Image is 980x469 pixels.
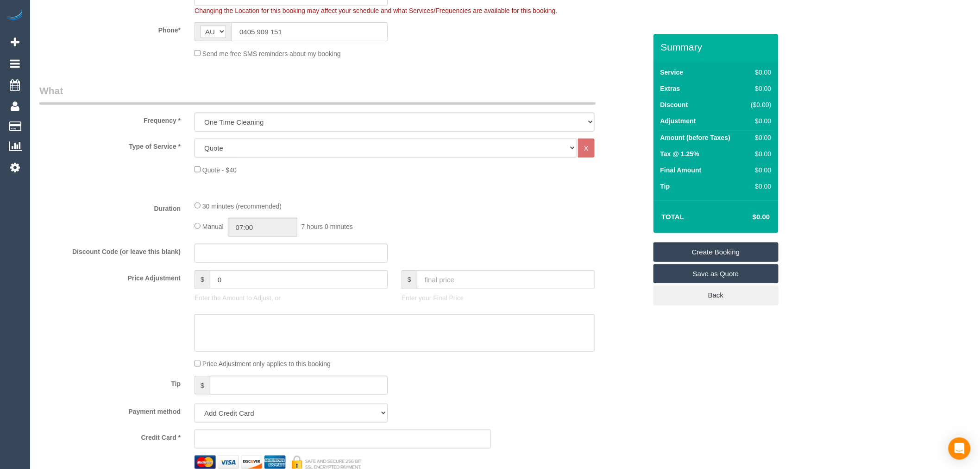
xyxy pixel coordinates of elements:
[660,100,688,109] label: Discount
[402,293,595,303] p: Enter your Final Price
[202,361,331,368] span: Price Adjustment only applies to this booking
[402,270,417,289] span: $
[747,165,772,175] div: $0.00
[660,149,699,158] label: Tax @ 1.25%
[195,7,557,14] span: Changing the Location for this booking may affect your schedule and what Services/Frequencies are...
[747,100,772,109] div: ($0.00)
[195,376,210,395] span: $
[662,213,685,221] strong: Total
[202,50,341,57] span: Send me free SMS reminders about my booking
[660,133,730,142] label: Amount (before Taxes)
[32,201,188,213] label: Duration
[32,139,188,151] label: Type of Service *
[202,203,282,210] span: 30 minutes (recommended)
[195,270,210,289] span: $
[661,42,774,52] h3: Summary
[32,404,188,416] label: Payment method
[653,264,779,284] a: Save as Quote
[660,165,702,175] label: Final Amount
[417,270,595,289] input: final price
[202,435,483,444] iframe: Secure card payment input frame
[653,242,779,262] a: Create Booking
[660,68,684,77] label: Service
[747,149,772,158] div: $0.00
[653,285,779,305] a: Back
[6,9,24,22] img: Automaid Logo
[232,22,388,41] input: Phone*
[660,116,696,126] label: Adjustment
[660,182,670,191] label: Tip
[32,270,188,283] label: Price Adjustment
[32,244,188,256] label: Discount Code (or leave this blank)
[747,84,772,93] div: $0.00
[202,166,237,174] span: Quote - $40
[202,223,224,230] span: Manual
[195,293,388,303] p: Enter the Amount to Adjust, or
[660,84,680,93] label: Extras
[188,456,369,469] img: credit cards
[747,182,772,191] div: $0.00
[747,133,772,142] div: $0.00
[949,437,971,460] div: Open Intercom Messenger
[725,213,770,221] h4: $0.00
[32,113,188,125] label: Frequency *
[747,116,772,126] div: $0.00
[32,22,188,35] label: Phone*
[39,84,596,105] legend: What
[747,68,772,77] div: $0.00
[302,223,353,230] span: 7 hours 0 minutes
[32,430,188,442] label: Credit Card *
[32,376,188,388] label: Tip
